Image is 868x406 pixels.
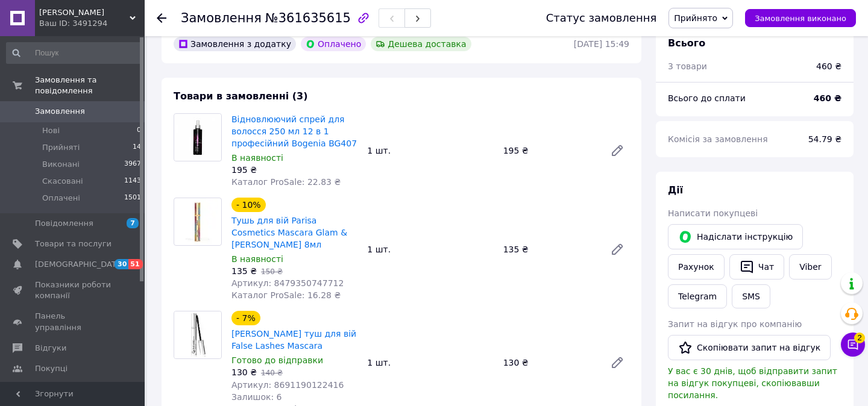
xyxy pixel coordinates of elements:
[498,241,600,258] div: 135 ₴
[231,367,257,377] span: 130 ₴
[35,75,145,96] span: Замовлення та повідомлення
[231,216,347,249] a: Тушь для вій Parisa Cosmetics Mascara Glam & [PERSON_NAME] 8мл
[174,90,308,102] span: Товари в замовленні (3)
[668,134,768,144] span: Комісія за замовлення
[261,267,283,276] span: 150 ₴
[115,259,128,269] span: 30
[498,354,600,371] div: 130 ₴
[371,37,471,51] div: Дешева доставка
[124,159,141,170] span: 3967
[231,380,344,390] span: Артикул: 8691190122416
[789,254,831,280] a: Viber
[231,278,344,288] span: Артикул: 8479350747712
[35,106,85,117] span: Замовлення
[231,114,357,148] a: Відновлюючий спрей для волосся 250 мл 12 в 1 професійний Bogenia BG407
[181,11,262,25] span: Замовлення
[124,193,141,204] span: 1501
[854,330,865,341] span: 2
[39,18,145,29] div: Ваш ID: 3491294
[231,329,356,351] a: [PERSON_NAME] туш для вій False Lashes Mascara
[668,61,707,71] span: 3 товари
[35,239,112,249] span: Товари та послуги
[178,198,218,245] img: Тушь для вій Parisa Cosmetics Mascara Glam & Glow чорна 8мл
[137,125,141,136] span: 0
[35,259,124,270] span: [DEMOGRAPHIC_DATA]
[231,164,357,176] div: 195 ₴
[231,153,283,163] span: В наявності
[265,11,351,25] span: №361635615
[362,354,498,371] div: 1 шт.
[127,218,139,228] span: 7
[498,142,600,159] div: 195 ₴
[261,369,283,377] span: 140 ₴
[6,42,142,64] input: Пошук
[668,319,802,329] span: Запит на відгук про компанію
[42,142,80,153] span: Прийняті
[39,7,130,18] span: ANNET
[42,176,83,187] span: Скасовані
[35,343,66,354] span: Відгуки
[668,366,837,400] span: У вас є 30 днів, щоб відправити запит на відгук покупцеві, скопіювавши посилання.
[35,280,112,301] span: Показники роботи компанії
[574,39,629,49] time: [DATE] 15:49
[133,142,141,153] span: 14
[745,9,856,27] button: Замовлення виконано
[674,13,717,23] span: Прийнято
[231,177,341,187] span: Каталог ProSale: 22.83 ₴
[231,198,266,212] div: - 10%
[157,12,166,24] div: Повернутися назад
[841,333,865,357] button: Чат з покупцем2
[174,114,221,161] img: Відновлюючий спрей для волосся 250 мл 12 в 1 професійний Bogenia BG407
[35,311,112,333] span: Панель управління
[231,254,283,264] span: В наявності
[668,335,831,360] button: Скопіювати запит на відгук
[124,176,141,187] span: 1143
[362,241,498,258] div: 1 шт.
[301,37,366,51] div: Оплачено
[231,355,323,365] span: Готово до відправки
[231,392,282,402] span: Залишок: 6
[42,193,80,204] span: Оплачені
[668,254,725,280] button: Рахунок
[174,311,221,358] img: Golden Rose туш для вій False Lashes Mascara
[605,237,629,261] a: Редагувати
[605,351,629,375] a: Редагувати
[231,266,257,276] span: 135 ₴
[668,224,803,249] button: Надіслати інструкцію
[732,284,770,308] button: SMS
[231,311,260,325] div: - 7%
[174,37,296,51] div: Замовлення з додатку
[808,134,841,144] span: 54.79 ₴
[668,208,758,218] span: Написати покупцеві
[729,254,784,280] button: Чат
[668,93,746,103] span: Всього до сплати
[755,14,846,23] span: Замовлення виконано
[35,218,93,229] span: Повідомлення
[668,284,727,308] a: Telegram
[668,184,683,196] span: Дії
[814,93,841,103] b: 460 ₴
[42,125,60,136] span: Нові
[546,12,657,24] div: Статус замовлення
[128,259,142,269] span: 51
[231,290,341,300] span: Каталог ProSale: 16.28 ₴
[605,139,629,163] a: Редагувати
[42,159,80,170] span: Виконані
[35,363,68,374] span: Покупці
[816,60,841,72] div: 460 ₴
[668,37,705,49] span: Всього
[362,142,498,159] div: 1 шт.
